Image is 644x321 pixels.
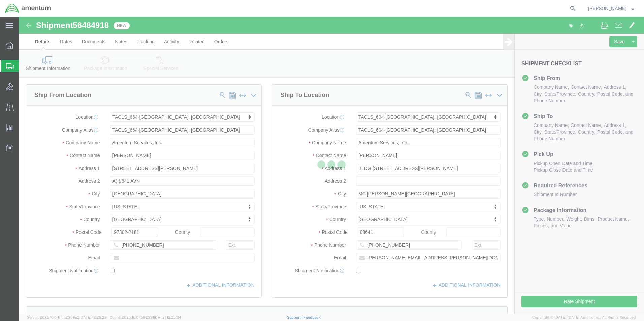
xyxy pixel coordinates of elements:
span: Copyright © [DATE]-[DATE] Agistix Inc., All Rights Reserved [532,315,636,320]
span: David Stasny [588,5,626,12]
a: Feedback [303,315,321,319]
a: Support [287,315,304,319]
span: Server: 2025.16.0-1ffcc23b9e2 [27,315,107,319]
button: [PERSON_NAME] [588,4,635,12]
span: [DATE] 12:29:29 [79,315,107,319]
img: logo [5,3,51,13]
span: [DATE] 12:25:34 [154,315,181,319]
span: Client: 2025.16.0-1592391 [110,315,181,319]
